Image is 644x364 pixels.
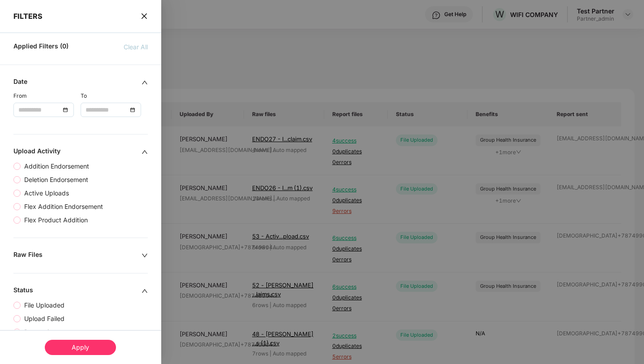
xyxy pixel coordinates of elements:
[142,79,148,86] span: up
[21,314,68,324] span: Upload Failed
[81,92,148,100] div: To
[13,286,142,296] div: Status
[21,327,60,337] span: Processing
[21,188,73,198] span: Active Uploads
[142,252,148,259] span: down
[124,42,148,52] span: Clear All
[21,202,107,212] span: Flex Addition Endorsement
[21,300,68,310] span: File Uploaded
[13,147,142,157] div: Upload Activity
[13,251,142,260] div: Raw Files
[13,12,43,21] span: FILTERS
[21,175,92,185] span: Deletion Endorsement
[13,78,142,87] div: Date
[21,215,91,225] span: Flex Product Addition
[142,288,148,294] span: up
[45,340,116,355] div: Apply
[142,149,148,155] span: up
[13,42,69,52] span: Applied Filters (0)
[141,12,148,21] span: close
[21,161,93,171] span: Addition Endorsement
[13,92,81,100] div: From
